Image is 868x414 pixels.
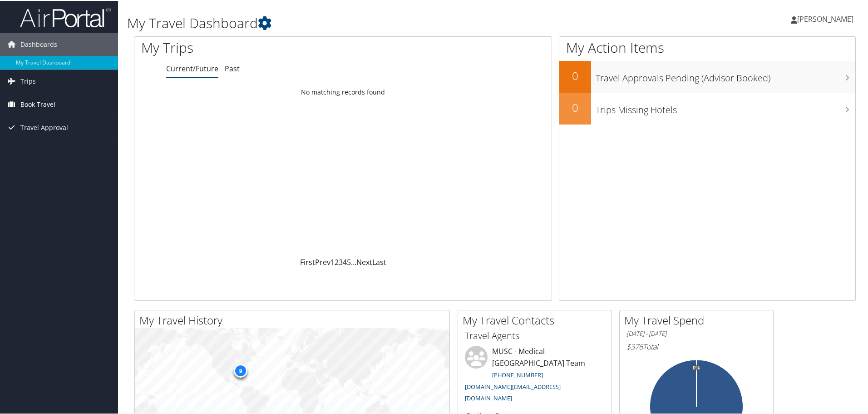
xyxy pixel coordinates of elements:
span: Book Travel [20,92,55,115]
h1: My Trips [141,37,371,56]
a: 3 [339,256,343,266]
h6: [DATE] - [DATE] [626,329,766,337]
h1: My Action Items [559,37,855,56]
a: 1 [330,256,335,266]
tspan: 0% [693,364,700,370]
li: MUSC - Medical [GEOGRAPHIC_DATA] Team [460,345,609,405]
span: $376 [626,341,643,351]
h3: Trips Missing Hotels [596,98,855,115]
h1: My Travel Dashboard [127,13,617,32]
a: 0Travel Approvals Pending (Advisor Booked) [559,60,855,92]
td: No matching records found [134,83,552,100]
span: … [351,256,356,266]
h2: My Travel History [139,312,449,327]
h2: 0 [559,67,591,83]
a: [PHONE_NUMBER] [492,370,543,378]
a: 2 [335,256,339,266]
a: 0Trips Missing Hotels [559,92,855,124]
img: airportal-logo.png [20,6,111,27]
a: Next [356,256,372,266]
h2: My Travel Contacts [463,312,612,327]
a: 4 [343,256,347,266]
a: 5 [347,256,351,266]
h2: 0 [559,99,591,115]
a: Prev [315,256,330,266]
span: [PERSON_NAME] [797,13,853,23]
a: Current/Future [166,63,218,73]
h3: Travel Approvals Pending (Advisor Booked) [596,66,855,84]
h3: Travel Agents [465,329,605,341]
div: 9 [234,363,247,377]
span: Travel Approval [20,115,68,138]
span: Trips [20,69,36,92]
a: [DOMAIN_NAME][EMAIL_ADDRESS][DOMAIN_NAME] [465,382,561,402]
span: Dashboards [20,32,57,55]
a: [PERSON_NAME] [791,5,863,32]
h2: My Travel Spend [624,312,773,327]
a: Past [225,63,240,73]
h6: Total [626,341,766,351]
a: First [300,256,315,266]
a: Last [372,256,386,266]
